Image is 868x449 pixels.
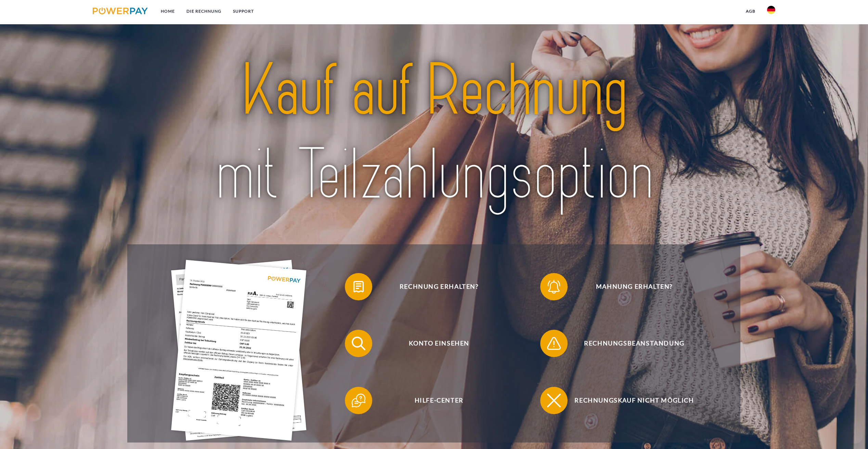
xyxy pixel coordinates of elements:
img: single_invoice_powerpay_de.jpg [171,260,307,441]
button: Rechnungskauf nicht möglich [540,387,718,414]
a: Home [155,5,181,17]
span: Rechnung erhalten? [355,273,523,300]
img: qb_search.svg [350,335,367,352]
button: Rechnungsbeanstandung [540,330,718,357]
span: Rechnungskauf nicht möglich [550,387,718,414]
button: Rechnung erhalten? [345,273,523,300]
span: Hilfe-Center [355,387,523,414]
img: de [767,6,775,14]
img: qb_bill.svg [350,278,367,295]
button: Hilfe-Center [345,387,523,414]
span: Rechnungsbeanstandung [550,330,718,357]
iframe: Schaltfläche zum Öffnen des Messaging-Fensters [841,422,863,444]
img: qb_help.svg [350,392,367,409]
img: qb_warning.svg [545,335,562,352]
span: Konto einsehen [355,330,523,357]
img: qb_close.svg [545,392,562,409]
button: Konto einsehen [345,330,523,357]
img: logo-powerpay.svg [93,8,148,14]
a: SUPPORT [227,5,260,17]
img: qb_bell.svg [545,278,562,295]
a: DIE RECHNUNG [181,5,227,17]
span: Mahnung erhalten? [550,273,718,300]
img: title-powerpay_de.svg [163,45,705,221]
a: agb [740,5,761,17]
button: Mahnung erhalten? [540,273,718,300]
